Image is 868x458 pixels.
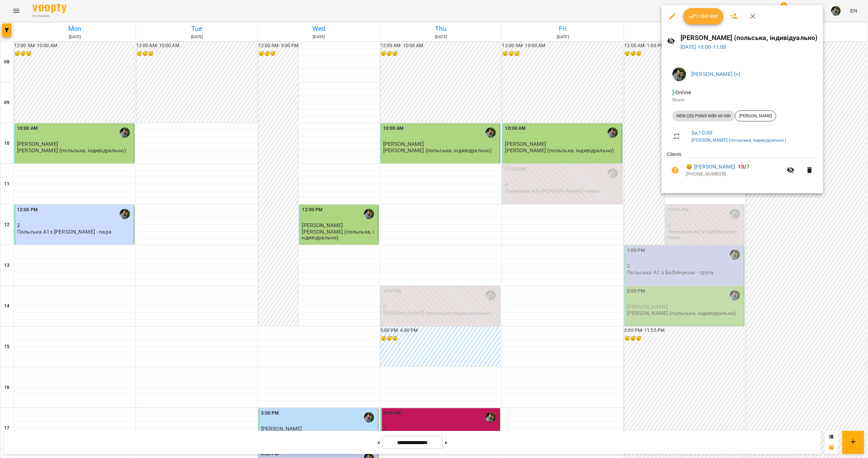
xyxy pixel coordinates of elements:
[691,137,786,143] a: [PERSON_NAME] (польська, індивідуально)
[686,171,783,178] p: [PHONE_NUMBER]
[672,113,735,119] span: NEW (20) Polish Indiv 60 min
[672,97,812,103] p: Room
[672,89,692,96] span: - Online
[735,111,776,121] div: [PERSON_NAME]
[746,163,749,170] span: 7
[680,33,818,43] h6: [PERSON_NAME] (польська, індивідуально)
[686,163,735,171] a: 😀 [PERSON_NAME]
[735,113,776,119] span: [PERSON_NAME]
[689,12,718,20] span: Confirm
[672,67,686,81] img: 70cfbdc3d9a863d38abe8aa8a76b24f3.JPG
[691,71,741,77] a: [PERSON_NAME] (п)
[683,8,723,24] button: Confirm
[680,44,727,50] a: [DATE] 10:00-11:00
[738,163,749,170] b: /
[691,130,712,136] a: Sa , 10:00
[738,163,744,170] span: 13
[667,162,683,178] button: Unpaid. Bill the attendance?
[667,151,817,185] ul: Clients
